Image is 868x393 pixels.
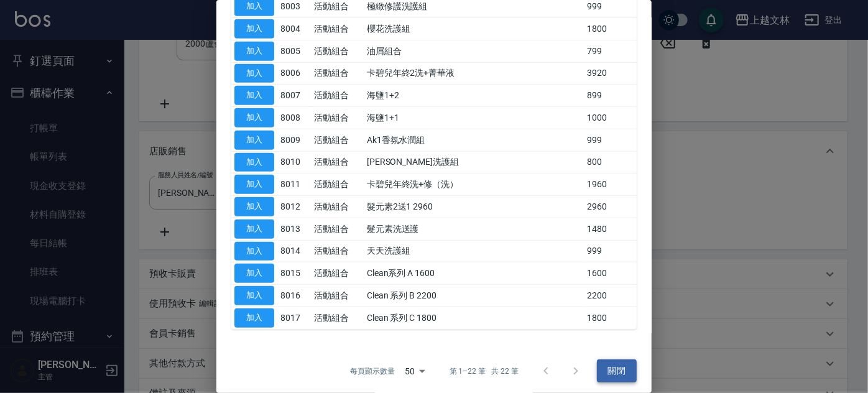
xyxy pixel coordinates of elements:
td: 海鹽1+1 [364,107,584,129]
button: 加入 [234,220,274,239]
td: 8010 [277,151,311,173]
td: 1960 [584,173,637,196]
td: 活動組合 [311,307,364,329]
td: 髮元素2送1 2960 [364,196,584,218]
td: 2200 [584,285,637,307]
p: 第 1–22 筆 共 22 筆 [450,366,519,377]
button: 加入 [234,197,274,216]
td: 999 [584,129,637,151]
td: 髮元素洗送護 [364,218,584,240]
div: 50 [400,354,430,388]
button: 加入 [234,264,274,283]
td: 1480 [584,218,637,240]
td: 活動組合 [311,129,364,151]
td: 799 [584,40,637,62]
button: 加入 [234,308,274,328]
td: 活動組合 [311,240,364,262]
button: 加入 [234,131,274,150]
td: 8004 [277,18,311,40]
td: 8006 [277,62,311,85]
td: 2960 [584,196,637,218]
td: 3920 [584,62,637,85]
td: Clean系列 A 1600 [364,262,584,285]
td: 8015 [277,262,311,285]
td: 活動組合 [311,285,364,307]
td: 8016 [277,285,311,307]
td: 活動組合 [311,218,364,240]
button: 加入 [234,286,274,305]
td: 8008 [277,107,311,129]
button: 加入 [234,108,274,127]
td: 800 [584,151,637,173]
td: Clean 系列 C 1800 [364,307,584,329]
td: Clean 系列 B 2200 [364,285,584,307]
td: 活動組合 [311,40,364,62]
button: 加入 [234,242,274,261]
td: 活動組合 [311,85,364,107]
td: 8007 [277,85,311,107]
button: 加入 [234,175,274,194]
td: 999 [584,240,637,262]
button: 加入 [234,153,274,172]
td: 活動組合 [311,173,364,196]
td: 卡碧兒年終洗+修（洗） [364,173,584,196]
td: 活動組合 [311,196,364,218]
td: 1800 [584,18,637,40]
td: 8017 [277,307,311,329]
td: 8013 [277,218,311,240]
td: 海鹽1+2 [364,85,584,107]
td: 8011 [277,173,311,196]
td: 活動組合 [311,107,364,129]
td: 活動組合 [311,18,364,40]
button: 加入 [234,19,274,39]
td: 卡碧兒年終2洗+菁華液 [364,62,584,85]
button: 加入 [234,42,274,61]
td: 天天洗護組 [364,240,584,262]
td: 活動組合 [311,62,364,85]
td: 899 [584,85,637,107]
td: 8014 [277,240,311,262]
td: 1600 [584,262,637,285]
td: [PERSON_NAME]洗護組 [364,151,584,173]
button: 關閉 [597,359,637,382]
p: 每頁顯示數量 [350,366,395,377]
td: 油屑組合 [364,40,584,62]
td: 8012 [277,196,311,218]
td: 8009 [277,129,311,151]
td: 活動組合 [311,151,364,173]
td: 活動組合 [311,262,364,285]
td: 8005 [277,40,311,62]
button: 加入 [234,86,274,105]
td: 櫻花洗護組 [364,18,584,40]
td: 1800 [584,307,637,329]
button: 加入 [234,64,274,83]
td: 1000 [584,107,637,129]
td: Ak1香氛水潤組 [364,129,584,151]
